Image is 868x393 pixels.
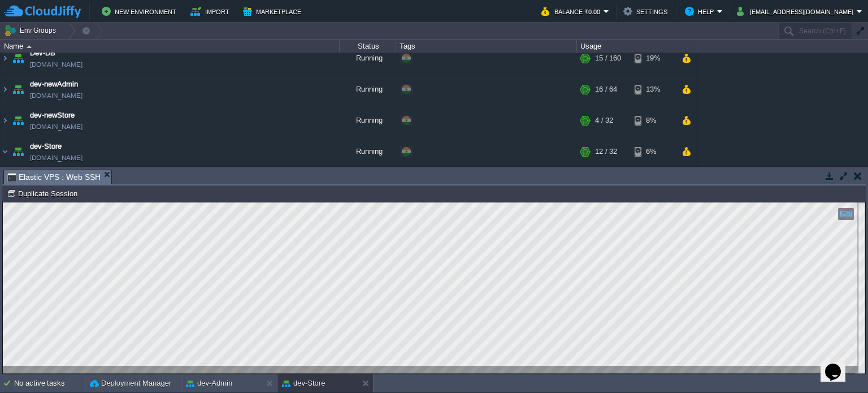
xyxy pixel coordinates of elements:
[30,152,83,163] span: [DOMAIN_NAME]
[30,110,75,121] a: dev-newStore
[14,374,85,392] div: No active tasks
[282,378,325,389] button: dev-Store
[27,45,32,48] img: AMDAwAAAACH5BAEAAAAALAAAAAABAAEAAAICRAEAOw==
[821,348,857,382] iframe: chat widget
[190,5,233,18] button: Import
[595,43,621,74] div: 15 / 160
[30,59,83,70] span: [DOMAIN_NAME]
[10,43,26,74] img: AMDAwAAAACH5BAEAAAAALAAAAAABAAEAAAICRAEAOw==
[635,136,671,167] div: 6%
[595,74,617,105] div: 16 / 64
[102,5,180,18] button: New Environment
[30,79,78,90] a: dev-newAdmin
[595,136,617,167] div: 12 / 32
[10,136,26,167] img: AMDAwAAAACH5BAEAAAAALAAAAAABAAEAAAICRAEAOw==
[243,5,305,18] button: Marketplace
[635,105,671,136] div: 8%
[7,188,81,198] button: Duplicate Session
[1,136,10,167] img: AMDAwAAAACH5BAEAAAAALAAAAAABAAEAAAICRAEAOw==
[7,170,101,184] span: Elastic VPS : Web SSH
[397,40,576,53] div: Tags
[30,141,62,152] a: dev-Store
[90,378,171,389] button: Deployment Manager
[737,5,857,18] button: [EMAIL_ADDRESS][DOMAIN_NAME]
[340,136,396,167] div: Running
[1,43,10,74] img: AMDAwAAAACH5BAEAAAAALAAAAAABAAEAAAICRAEAOw==
[578,40,697,53] div: Usage
[685,5,717,18] button: Help
[10,105,26,136] img: AMDAwAAAACH5BAEAAAAALAAAAAABAAEAAAICRAEAOw==
[4,5,81,19] img: CloudJiffy
[635,43,671,74] div: 19%
[30,90,83,101] span: [DOMAIN_NAME]
[1,105,10,136] img: AMDAwAAAACH5BAEAAAAALAAAAAABAAEAAAICRAEAOw==
[541,5,604,18] button: Balance ₹0.00
[30,47,55,59] a: Dev-DB
[4,23,60,38] button: Env Groups
[340,40,396,53] div: Status
[595,105,613,136] div: 4 / 32
[340,74,396,105] div: Running
[340,43,396,74] div: Running
[1,74,10,105] img: AMDAwAAAACH5BAEAAAAALAAAAAABAAEAAAICRAEAOw==
[186,378,232,389] button: dev-Admin
[30,121,83,132] span: [DOMAIN_NAME]
[635,74,671,105] div: 13%
[10,74,26,105] img: AMDAwAAAACH5BAEAAAAALAAAAAABAAEAAAICRAEAOw==
[623,5,671,18] button: Settings
[340,105,396,136] div: Running
[1,40,339,53] div: Name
